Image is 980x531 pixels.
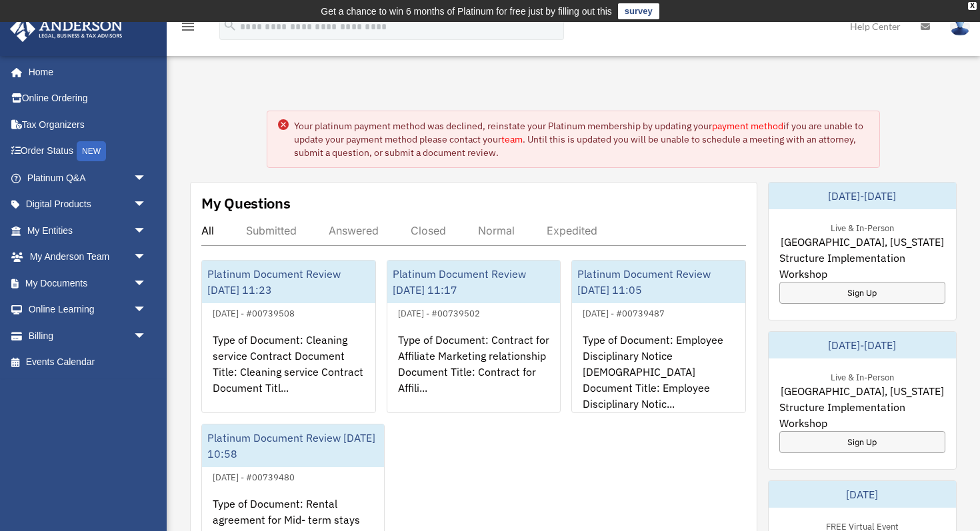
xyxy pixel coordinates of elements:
a: Sign Up [779,282,946,304]
div: Platinum Document Review [DATE] 11:05 [572,261,745,303]
span: arrow_drop_down [133,191,160,219]
div: Platinum Document Review [DATE] 11:17 [387,261,561,303]
div: Live & In-Person [820,369,905,383]
div: All [201,224,214,237]
div: close [968,2,977,10]
i: menu [180,19,196,35]
div: Platinum Document Review [DATE] 11:23 [202,261,375,303]
div: Submitted [246,224,297,237]
div: Type of Document: Contract for Affiliate Marketing relationship Document Title: Contract for Affi... [387,321,561,425]
span: arrow_drop_down [133,322,160,350]
div: Answered [329,224,379,237]
span: arrow_drop_down [133,217,160,245]
a: Online Ordering [9,85,167,112]
a: Billingarrow_drop_down [9,322,167,349]
div: NEW [77,141,106,161]
a: menu [180,23,196,35]
div: [DATE] [769,481,957,508]
div: Get a chance to win 6 months of Platinum for free just by filling out this [321,3,612,19]
div: [DATE] - #00739487 [572,305,675,319]
div: [DATE] - #00739502 [387,305,491,319]
a: My Documentsarrow_drop_down [9,270,167,296]
a: Platinum Document Review [DATE] 11:05[DATE] - #00739487Type of Document: Employee Disciplinary No... [571,260,746,413]
span: Structure Implementation Workshop [779,399,946,431]
i: search [223,18,237,33]
span: Structure Implementation Workshop [779,250,946,282]
img: User Pic [950,17,970,36]
div: Type of Document: Employee Disciplinary Notice [DEMOGRAPHIC_DATA] Document Title: Employee Discip... [572,321,745,425]
span: [GEOGRAPHIC_DATA], [US_STATE] [781,383,944,399]
span: arrow_drop_down [133,165,160,192]
a: My Anderson Teamarrow_drop_down [9,244,167,270]
a: Online Learningarrow_drop_down [9,296,167,323]
div: [DATE] - #00739508 [202,305,305,319]
a: Digital Productsarrow_drop_down [9,191,167,218]
a: Platinum Document Review [DATE] 11:23[DATE] - #00739508Type of Document: Cleaning service Contrac... [201,260,376,413]
div: [DATE] - #00739480 [202,469,305,483]
div: Normal [478,224,515,237]
div: Expedited [547,224,597,237]
a: Platinum Document Review [DATE] 11:17[DATE] - #00739502Type of Document: Contract for Affiliate M... [387,260,561,413]
a: payment method [712,120,783,132]
a: Order StatusNEW [9,138,167,165]
div: Live & In-Person [820,220,905,234]
a: team [501,133,523,145]
a: My Entitiesarrow_drop_down [9,217,167,244]
div: Closed [411,224,446,237]
div: [DATE]-[DATE] [769,332,957,358]
span: [GEOGRAPHIC_DATA], [US_STATE] [781,234,944,250]
a: Platinum Q&Aarrow_drop_down [9,165,167,191]
span: arrow_drop_down [133,296,160,324]
div: Type of Document: Cleaning service Contract Document Title: Cleaning service Contract Document Ti... [202,321,375,425]
a: Events Calendar [9,349,167,376]
div: [DATE]-[DATE] [769,183,957,209]
div: Your platinum payment method was declined, reinstate your Platinum membership by updating your if... [294,119,869,159]
span: arrow_drop_down [133,270,160,297]
a: Tax Organizers [9,111,167,138]
div: My Questions [201,193,291,213]
a: Sign Up [779,431,946,453]
a: survey [618,3,659,19]
img: Anderson Advisors Platinum Portal [6,16,127,42]
a: Home [9,59,160,85]
span: arrow_drop_down [133,244,160,271]
div: Platinum Document Review [DATE] 10:58 [202,424,384,467]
